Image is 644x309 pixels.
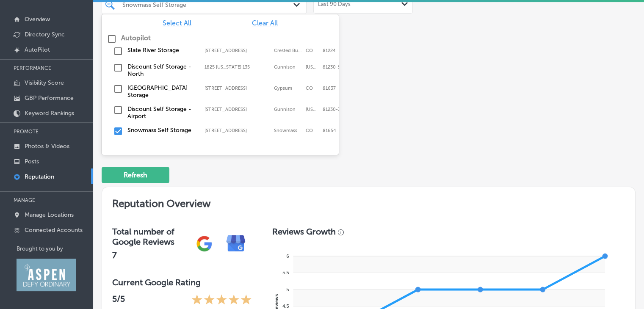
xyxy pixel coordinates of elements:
[323,86,336,91] label: 81637
[25,158,39,165] p: Posts
[25,16,50,23] p: Overview
[306,128,318,133] label: CO
[252,19,278,27] span: Clear All
[163,19,191,27] span: Select All
[323,48,336,53] label: 81224
[25,110,74,117] p: Keyword Rankings
[205,107,270,112] label: 500 South Boulevard Street
[323,64,348,70] label: 81230-9232
[323,107,349,112] label: 81230-3489
[122,1,294,8] div: Snowmass Self Storage
[272,226,336,237] h3: Reviews Growth
[274,48,301,53] label: Crested Butte
[306,64,318,70] label: Colorado
[282,270,289,275] tspan: 5.5
[127,105,196,120] label: Discount Self Storage - Airport
[286,254,289,259] tspan: 6
[274,107,301,112] label: Gunnison
[102,187,635,216] h2: Reputation Overview
[25,46,50,53] p: AutoPilot
[205,86,270,91] label: 500 Plane St
[282,303,289,309] tspan: 4.5
[205,48,270,53] label: 469 Riverland Drive
[112,294,125,307] p: 5 /5
[127,127,196,134] label: Snowmass Self Storage
[25,226,83,234] p: Connected Accounts
[274,86,301,91] label: Gypsum
[112,250,188,260] h2: 7
[25,143,69,150] p: Photos & Videos
[205,64,270,70] label: 1825 Colorado 135
[25,31,65,38] p: Directory Sync
[25,79,64,86] p: Visibility Score
[188,228,220,259] img: gPZS+5FD6qPJAAAAABJRU5ErkJggg==
[25,211,74,218] p: Manage Locations
[102,167,169,183] button: Refresh
[323,128,336,133] label: 81654
[306,48,318,53] label: CO
[306,107,318,112] label: Colorado
[17,246,93,252] p: Brought to you by
[306,86,318,91] label: CO
[191,294,252,307] div: 5 Stars
[220,228,252,259] img: e7ababfa220611ac49bdb491a11684a6.png
[274,128,301,133] label: Snowmass
[205,128,270,133] label: 26870 Highway 82
[17,259,76,291] img: Aspen
[274,64,301,70] label: Gunnison
[112,277,252,287] h3: Current Google Rating
[25,173,54,180] p: Reputation
[121,34,151,42] label: Autopilot
[112,226,188,247] h3: Total number of Google Reviews
[286,287,289,292] tspan: 5
[127,63,196,77] label: Discount Self Storage - North
[127,84,196,99] label: Vail Airport Storage
[25,94,74,102] p: GBP Performance
[127,47,196,54] label: Slate River Storage
[318,1,351,8] span: Last 90 Days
